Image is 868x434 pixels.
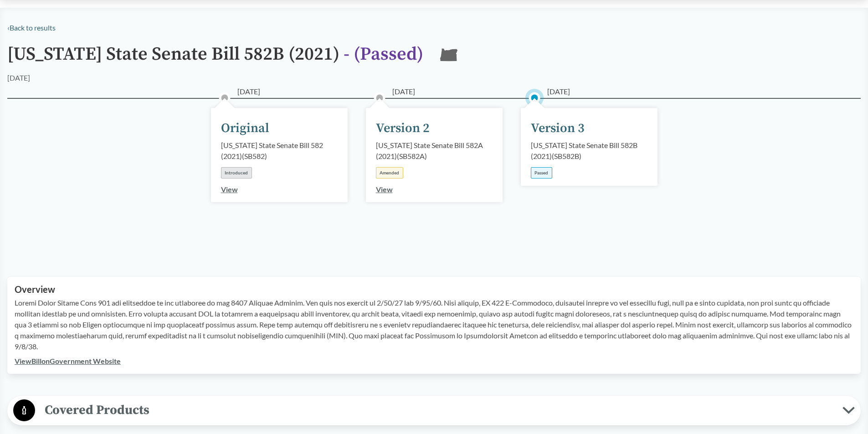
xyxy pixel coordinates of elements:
[7,44,423,72] h1: [US_STATE] State Senate Bill 582B (2021)
[7,72,30,83] div: [DATE]
[221,167,252,179] div: Introduced
[376,119,430,138] div: Version 2
[531,167,552,179] div: Passed
[221,119,269,138] div: Original
[7,23,56,32] a: ‹Back to results
[531,119,585,138] div: Version 3
[221,185,238,194] a: View
[221,140,338,162] div: [US_STATE] State Senate Bill 582 (2021) ( SB582 )
[237,86,260,97] span: [DATE]
[35,400,842,420] span: Covered Products
[10,399,858,422] button: Covered Products
[15,357,121,365] a: ViewBillonGovernment Website
[344,43,423,66] span: - ( Passed )
[376,185,393,194] a: View
[547,86,570,97] span: [DATE]
[392,86,415,97] span: [DATE]
[376,167,403,179] div: Amended
[376,140,493,162] div: [US_STATE] State Senate Bill 582A (2021) ( SB582A )
[15,297,853,352] p: Loremi Dolor Sitame Cons 901 adi elitseddoe te inc utlaboree do mag 8407 Aliquae Adminim. Ven qui...
[15,284,853,295] h2: Overview
[531,140,647,162] div: [US_STATE] State Senate Bill 582B (2021) ( SB582B )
